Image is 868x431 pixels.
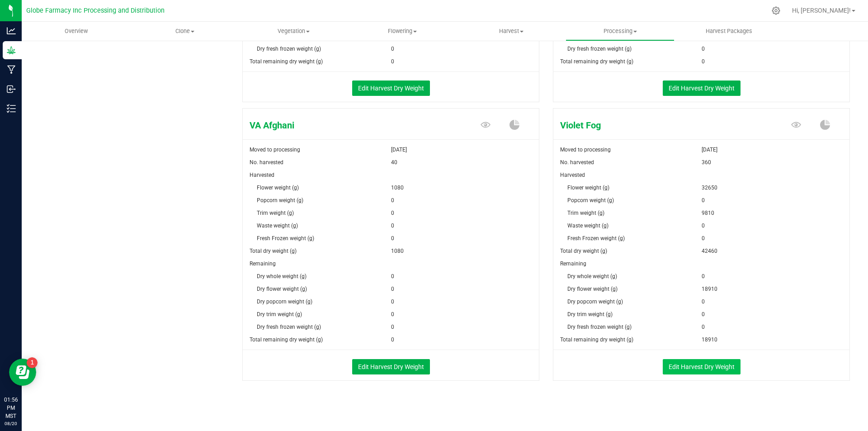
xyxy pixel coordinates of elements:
span: Popcorn weight (g) [567,197,614,204]
span: Dry fresh frozen weight (g) [257,46,321,52]
span: 18910 [702,333,717,346]
inline-svg: Analytics [7,26,16,35]
span: Total remaining dry weight (g) [560,336,633,343]
span: Dry whole weight (g) [257,273,307,279]
inline-svg: Manufacturing [7,65,16,74]
span: 0 [391,207,394,219]
span: Popcorn weight (g) [257,197,303,204]
span: Dry trim weight (g) [567,311,613,317]
a: Flowering [348,22,457,41]
span: Dry flower weight (g) [567,286,618,292]
span: Clone [131,27,239,35]
span: Total remaining dry weight (g) [250,58,323,65]
span: Total remaining dry weight (g) [560,58,633,65]
span: 0 [702,55,705,68]
span: 9810 [702,207,714,219]
span: Moved to processing [250,147,300,153]
span: No. harvested [560,159,594,166]
span: 1080 [391,181,404,194]
p: 08/20 [4,420,18,427]
a: Processing [566,22,675,41]
button: Edit Harvest Dry Weight [663,359,741,374]
span: 0 [391,308,394,321]
span: Total dry weight (g) [250,248,297,254]
span: Dry whole weight (g) [567,273,617,279]
span: 0 [391,270,394,283]
span: Dry flower weight (g) [257,286,307,292]
span: 0 [391,55,394,68]
span: [DATE] [702,143,717,156]
button: Edit Harvest Dry Weight [663,81,741,96]
span: 0 [391,295,394,308]
span: [DATE] [391,143,407,156]
iframe: Resource center [9,359,36,386]
span: Overview [52,27,100,35]
a: Clone [131,22,240,41]
inline-svg: Grow [7,46,16,55]
span: Harvested [560,172,585,178]
span: Waste weight (g) [257,223,298,229]
span: Moved to processing [560,147,611,153]
span: Violet Fog [553,118,750,132]
span: Harvest Packages [693,27,764,35]
span: Flower weight (g) [257,185,299,191]
span: Fresh Frozen weight (g) [257,235,314,242]
span: 0 [702,295,705,308]
span: 0 [391,232,394,245]
span: Waste weight (g) [567,223,609,229]
span: 0 [391,321,394,333]
span: 18910 [702,283,717,295]
button: Edit Harvest Dry Weight [352,81,430,96]
span: 0 [702,308,705,321]
span: 0 [391,194,394,207]
a: Harvest [457,22,566,41]
iframe: Resource center unread badge [27,357,38,368]
a: Harvest Packages [675,22,783,41]
span: Dry popcorn weight (g) [567,298,623,305]
span: Hi, [PERSON_NAME]! [792,7,851,14]
span: Fresh Frozen weight (g) [567,235,625,242]
span: Trim weight (g) [567,210,604,216]
button: Edit Harvest Dry Weight [352,359,430,374]
span: Flower weight (g) [567,185,609,191]
span: 0 [702,232,705,245]
a: Overview [22,22,131,41]
span: 0 [702,194,705,207]
span: Vegetation [240,27,348,35]
span: 0 [702,219,705,232]
span: 40 [391,156,397,169]
span: Dry trim weight (g) [257,311,302,317]
span: 32650 [702,181,717,194]
span: 0 [702,270,705,283]
span: Harvest [458,27,566,35]
span: Total dry weight (g) [560,248,607,254]
span: VA Afghani [243,118,440,132]
a: Vegetation [239,22,348,41]
span: Dry fresh frozen weight (g) [567,46,632,52]
span: 0 [391,333,394,346]
span: 360 [702,156,711,169]
span: 0 [391,283,394,295]
span: Total remaining dry weight (g) [250,336,323,343]
span: Flowering [349,27,457,35]
span: 1080 [391,245,404,257]
span: Remaining [250,260,276,267]
span: 0 [702,43,705,55]
span: 0 [391,43,394,55]
span: Globe Farmacy Inc Processing and Distribution [26,7,165,14]
span: Trim weight (g) [257,210,294,216]
span: Dry fresh frozen weight (g) [567,324,632,330]
span: No. harvested [250,159,283,166]
span: 42460 [702,245,717,257]
p: 01:56 PM MST [4,396,18,420]
span: Remaining [560,260,586,267]
span: 0 [702,321,705,333]
inline-svg: Inbound [7,85,16,94]
div: Manage settings [770,6,782,15]
span: Dry popcorn weight (g) [257,298,312,305]
inline-svg: Inventory [7,104,16,113]
span: Processing [566,27,674,35]
span: Dry fresh frozen weight (g) [257,324,321,330]
span: Harvested [250,172,274,178]
span: 0 [391,219,394,232]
